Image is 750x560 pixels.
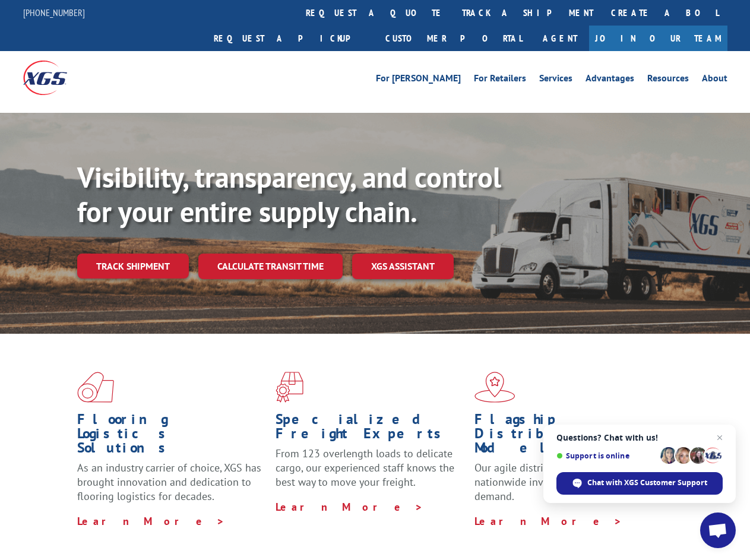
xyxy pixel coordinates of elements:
span: Chat with XGS Customer Support [587,477,707,488]
a: Agent [531,26,589,51]
a: Customer Portal [376,26,531,51]
a: Resources [647,74,689,87]
a: Open chat [700,512,736,548]
span: Support is online [556,451,656,460]
p: From 123 overlength loads to delicate cargo, our experienced staff knows the best way to move you... [276,447,465,499]
a: For Retailers [474,74,526,87]
a: Advantages [586,74,634,87]
a: XGS ASSISTANT [352,254,454,279]
a: Learn More > [77,514,225,528]
span: As an industry carrier of choice, XGS has brought innovation and dedication to flooring logistics... [77,461,261,503]
span: Questions? Chat with us! [556,433,723,442]
a: Request a pickup [205,26,376,51]
a: Calculate transit time [198,254,343,279]
a: Learn More > [276,500,423,514]
b: Visibility, transparency, and control for your entire supply chain. [77,159,501,230]
a: Services [539,74,572,87]
a: For [PERSON_NAME] [376,74,461,87]
span: Chat with XGS Customer Support [556,472,723,495]
h1: Specialized Freight Experts [276,412,465,447]
img: xgs-icon-total-supply-chain-intelligence-red [77,372,114,403]
img: xgs-icon-focused-on-flooring-red [276,372,303,403]
h1: Flagship Distribution Model [474,412,664,461]
a: Learn More > [474,514,622,528]
img: xgs-icon-flagship-distribution-model-red [474,372,515,403]
h1: Flooring Logistics Solutions [77,412,267,461]
a: Join Our Team [589,26,727,51]
a: [PHONE_NUMBER] [23,7,85,18]
a: Track shipment [77,254,189,279]
span: Our agile distribution network gives you nationwide inventory management on demand. [474,461,660,503]
a: About [702,74,727,87]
